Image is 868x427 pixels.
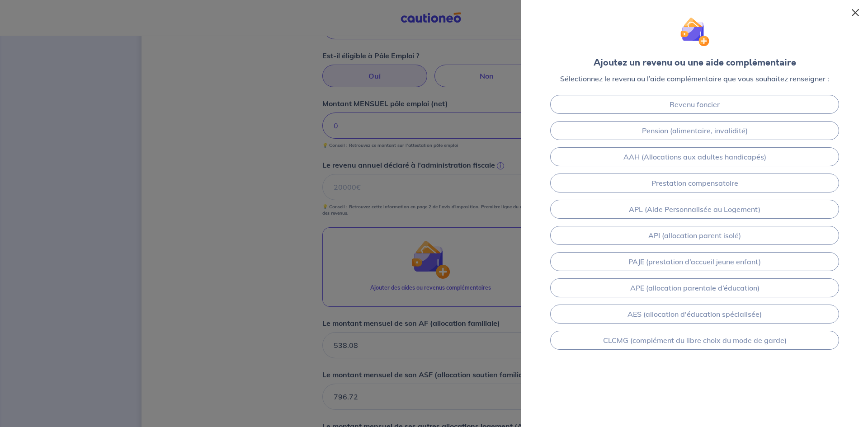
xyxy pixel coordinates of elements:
a: Prestation compensatoire [550,174,839,192]
a: AAH (Allocations aux adultes handicapés) [550,147,839,166]
div: Ajoutez un revenu ou une aide complémentaire [594,56,796,70]
p: Sélectionnez le revenu ou l’aide complémentaire que vous souhaitez renseigner : [560,73,829,84]
button: Close [848,5,863,20]
a: APL (Aide Personnalisée au Logement) [550,200,839,219]
a: Revenu foncier [550,95,839,114]
a: API (allocation parent isolé) [550,226,839,245]
a: AES (allocation d'éducation spécialisée) [550,305,839,324]
a: APE (allocation parentale d’éducation) [550,278,839,297]
a: Pension (alimentaire, invalidité) [550,121,839,140]
img: illu_wallet.svg [680,17,709,47]
a: CLCMG (complément du libre choix du mode de garde) [550,331,839,350]
a: PAJE (prestation d’accueil jeune enfant) [550,252,839,271]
